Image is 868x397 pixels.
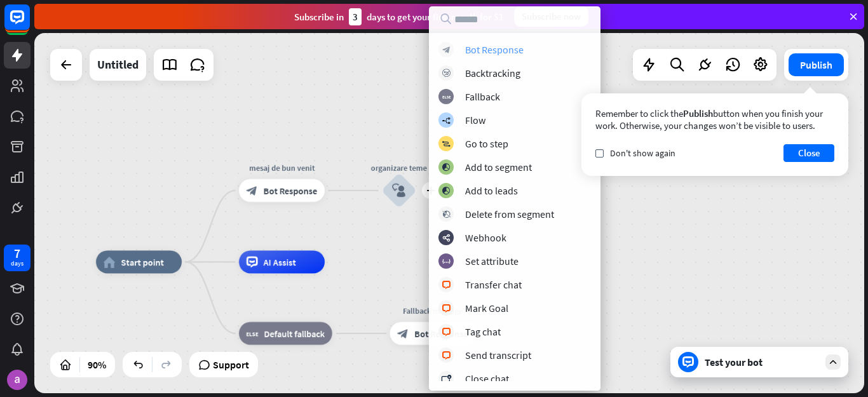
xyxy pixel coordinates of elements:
i: block_bot_response [397,328,409,339]
i: block_backtracking [442,69,451,77]
i: block_livechat [442,328,451,336]
i: block_add_to_segment [442,163,451,172]
span: Don't show again [610,147,675,159]
button: Close [783,144,834,162]
div: 90% [84,354,110,375]
i: block_bot_response [442,46,451,54]
i: webhooks [442,234,451,242]
div: 7 [14,248,20,259]
div: Remember to click the button when you finish your work. Otherwise, your changes won’t be visible ... [595,107,834,131]
div: Webhook [465,231,506,244]
i: home_2 [104,256,116,267]
a: 7 days [4,245,31,271]
i: block_bot_response [247,185,258,196]
i: block_user_input [392,184,406,198]
div: Test your bot [705,356,819,368]
i: block_livechat [442,281,451,289]
i: block_close_chat [441,375,451,383]
span: Default fallback [264,328,325,339]
div: Fallback [465,90,500,103]
div: Send transcript [465,349,531,361]
div: Backtracking [465,67,520,79]
div: days [11,259,24,268]
div: Bot Response [465,43,524,56]
div: 3 [349,8,362,25]
div: Tag chat [465,325,501,338]
button: Open LiveChat chat widget [10,5,48,43]
i: block_fallback [247,328,259,339]
div: Add to leads [465,184,518,197]
div: organizare teme [365,162,433,173]
i: block_set_attribute [442,257,451,266]
div: Subscribe in days to get your first month for $1 [294,8,504,25]
div: Flow [465,114,485,126]
div: mesaj de bun venit [231,162,334,173]
span: Support [213,354,249,375]
div: Delete from segment [465,208,554,220]
div: Mark Goal [465,302,508,314]
span: Bot Response [414,328,468,339]
div: Add to segment [465,161,532,173]
i: block_delete_from_segment [442,210,451,219]
i: block_livechat [442,351,451,360]
i: block_livechat [442,304,451,313]
span: Publish [683,107,713,119]
div: Close chat [465,372,509,385]
div: Go to step [465,137,508,150]
span: AI Assist [264,256,296,267]
span: Bot Response [264,185,318,196]
button: Publish [789,53,844,76]
i: plus [426,187,435,195]
div: Untitled [97,49,139,81]
i: block_fallback [442,93,451,101]
div: Set attribute [465,255,519,267]
div: Fallback message [381,305,484,316]
span: Start point [121,256,165,267]
i: builder_tree [442,116,451,124]
div: Transfer chat [465,278,522,291]
i: block_goto [442,140,451,148]
i: block_add_to_segment [442,187,451,195]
